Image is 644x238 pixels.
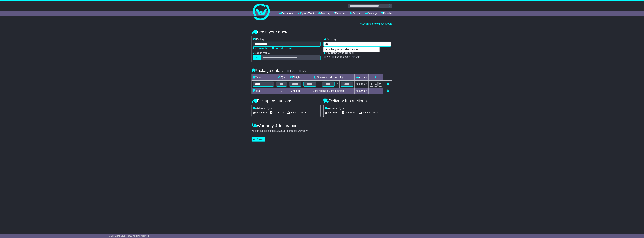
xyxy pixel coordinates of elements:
a: Tracking [318,11,330,16]
a: Add new item [387,89,389,92]
span: Residential [253,110,267,115]
label: Any Dangerous Goods? [323,52,355,55]
td: x [336,81,340,88]
label: lb/in [302,70,307,73]
label: Delivery [323,38,336,41]
td: Qty [275,74,288,81]
button: Get Quotes [252,137,265,142]
span: Commercial [341,110,356,115]
p: Searching for possible locations... [324,47,379,52]
td: Volume [354,74,368,81]
span: m [363,89,367,92]
a: Remove this item [387,83,389,85]
label: Address Type [325,107,345,110]
h4: Pickup Instructions [252,98,321,103]
span: 250 [280,129,284,132]
span: 0 [291,89,292,92]
span: Residential [325,110,339,115]
a: Financials [334,11,347,16]
a: Switch to the old dashboard [359,22,392,25]
span: Commercial [269,110,284,115]
a: Support [350,11,361,16]
label: AUD [253,55,261,60]
span: © One World Courier 2025. All rights reserved. [109,235,149,237]
td: Dimensions (L x W x H) [302,74,354,81]
td: 0 [275,88,288,94]
label: Goods Value [253,52,270,55]
a: Dashboard [279,11,294,16]
label: kg/cm [290,70,297,73]
td: Weight [288,74,302,81]
span: 0.000 [356,83,363,85]
td: Type [252,74,275,81]
sup: 3 [366,82,367,84]
span: Air & Sea Depot [359,110,378,115]
h4: Warranty & Insurance [252,123,392,128]
label: Other [356,55,361,58]
a: Settings [365,11,377,16]
td: Total [252,88,275,94]
a: Search address book [272,47,292,49]
label: Address Type [253,107,273,110]
label: Pickup [253,38,265,41]
td: Dimensions in Centimetre(s) [302,88,354,94]
td: x [317,81,321,88]
label: Lithium Battery [335,55,350,58]
typeahead: Please provide city [323,42,391,47]
a: Use my address [253,47,269,49]
a: Reseller [381,11,392,16]
sup: 3 [366,89,367,91]
div: All our quotes include a $ FreightSafe warranty. [252,129,392,132]
span: m [363,83,367,85]
h4: Delivery Instructions [323,98,392,103]
td: Kilo(s) [288,88,302,94]
label: No [327,55,330,58]
h4: Package details | [252,68,287,73]
span: 0.000 [356,89,363,92]
span: Air & Sea Depot [287,110,306,115]
a: Quote/Book [298,11,314,16]
h4: Begin your quote [252,30,392,34]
